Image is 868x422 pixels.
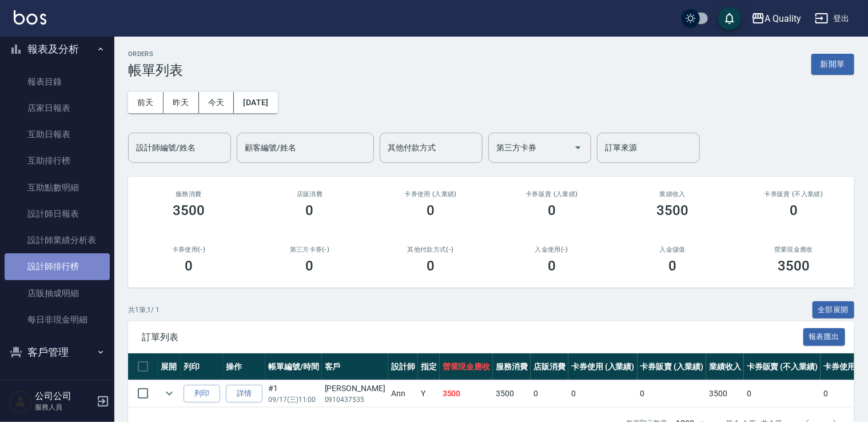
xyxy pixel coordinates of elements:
[226,385,262,403] a: 詳情
[306,202,314,218] h3: 0
[440,353,493,380] th: 營業現金應收
[142,246,236,253] h2: 卡券使用(-)
[5,69,110,95] a: 報表目錄
[164,92,199,113] button: 昨天
[306,258,314,274] h3: 0
[388,380,418,407] td: Ann
[821,353,867,380] th: 卡券使用(-)
[638,353,707,380] th: 卡券販賣 (入業績)
[5,201,110,227] a: 設計師日報表
[548,258,556,274] h3: 0
[427,202,435,218] h3: 0
[493,380,531,407] td: 3500
[427,258,435,274] h3: 0
[5,121,110,148] a: 互助日報表
[199,92,234,113] button: 今天
[626,246,720,253] h2: 入金儲值
[668,258,676,274] h3: 0
[325,395,385,405] p: 0910437535
[9,390,32,413] img: Person
[158,353,181,380] th: 展開
[744,380,821,407] td: 0
[744,353,821,380] th: 卡券販賣 (不入業績)
[184,385,220,403] button: 列印
[384,246,477,253] h2: 其他付款方式(-)
[810,8,854,29] button: 登出
[173,202,205,218] h3: 3500
[384,190,477,198] h2: 卡券使用 (入業績)
[128,305,160,315] p: 共 1 筆, 1 / 1
[706,353,744,380] th: 業績收入
[778,258,810,274] h3: 3500
[440,380,493,407] td: 3500
[388,353,418,380] th: 設計師
[747,7,806,30] button: A Quality
[638,380,707,407] td: 0
[418,380,440,407] td: Y
[142,332,803,343] span: 訂單列表
[505,190,599,198] h2: 卡券販賣 (入業績)
[813,301,855,319] button: 全部展開
[263,246,357,253] h2: 第三方卡券(-)
[128,62,183,78] h3: 帳單列表
[493,353,531,380] th: 服務消費
[128,92,164,113] button: 前天
[263,190,357,198] h2: 店販消費
[14,10,46,25] img: Logo
[747,190,841,198] h2: 卡券販賣 (不入業績)
[265,353,322,380] th: 帳單編號/時間
[5,34,110,64] button: 報表及分析
[35,402,93,412] p: 服務人員
[803,328,846,346] button: 報表匯出
[223,353,265,380] th: 操作
[765,11,802,26] div: A Quality
[128,50,183,58] h2: ORDERS
[181,353,223,380] th: 列印
[718,7,741,30] button: save
[234,92,277,113] button: [DATE]
[5,227,110,253] a: 設計師業績分析表
[568,380,638,407] td: 0
[35,391,93,402] h5: 公司公司
[531,380,568,407] td: 0
[747,246,841,253] h2: 營業現金應收
[5,306,110,333] a: 每日非現金明細
[657,202,689,218] h3: 3500
[811,58,854,69] a: 新開單
[5,253,110,280] a: 設計師排行榜
[5,174,110,201] a: 互助點數明細
[626,190,720,198] h2: 業績收入
[418,353,440,380] th: 指定
[5,95,110,121] a: 店家日報表
[265,380,322,407] td: #1
[706,380,744,407] td: 3500
[569,138,587,157] button: Open
[325,383,385,395] div: [PERSON_NAME]
[531,353,568,380] th: 店販消費
[161,385,178,402] button: expand row
[803,331,846,342] a: 報表匯出
[821,380,867,407] td: 0
[5,337,110,367] button: 客戶管理
[185,258,193,274] h3: 0
[268,395,319,405] p: 09/17 (三) 11:00
[5,280,110,306] a: 店販抽成明細
[5,148,110,174] a: 互助排行榜
[548,202,556,218] h3: 0
[811,54,854,75] button: 新開單
[568,353,638,380] th: 卡券使用 (入業績)
[142,190,236,198] h3: 服務消費
[322,353,388,380] th: 客戶
[505,246,599,253] h2: 入金使用(-)
[790,202,798,218] h3: 0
